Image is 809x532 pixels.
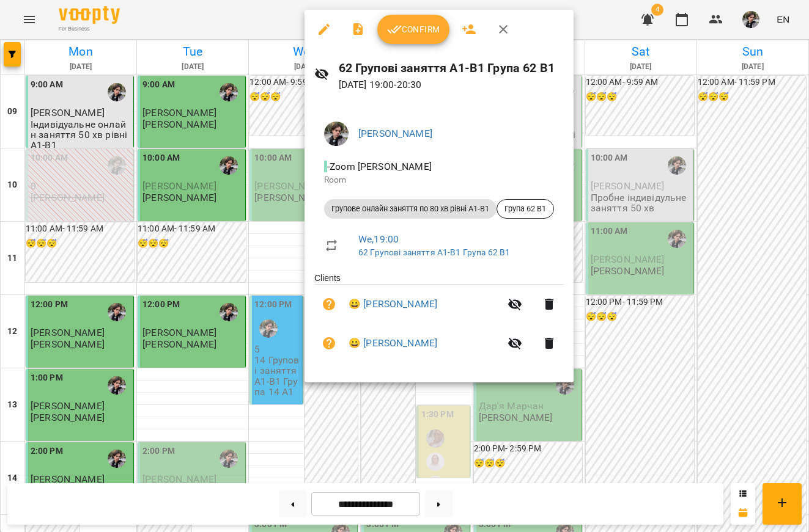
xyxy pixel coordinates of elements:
[387,22,440,37] span: Confirm
[358,233,399,245] a: We , 19:00
[497,199,554,219] div: Група 62 B1
[377,15,449,44] button: Confirm
[349,297,437,312] a: 😀 [PERSON_NAME]
[358,128,432,139] a: [PERSON_NAME]
[314,329,344,358] button: Unpaid. Bill the attendance?
[314,290,344,319] button: Unpaid. Bill the attendance?
[324,203,497,214] span: Групове онлайн заняття по 80 хв рівні А1-В1
[324,122,349,146] img: 3324ceff06b5eb3c0dd68960b867f42f.jpeg
[497,203,553,214] span: Група 62 B1
[339,78,564,92] p: [DATE] 19:00 - 20:30
[358,247,510,257] a: 62 Групові заняття А1-В1 Група 62 B1
[314,272,564,367] ul: Clients
[349,336,437,351] a: 😀 [PERSON_NAME]
[324,174,554,186] p: Room
[339,59,564,78] h6: 62 Групові заняття А1-В1 Група 62 B1
[324,161,434,172] span: - Zoom [PERSON_NAME]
